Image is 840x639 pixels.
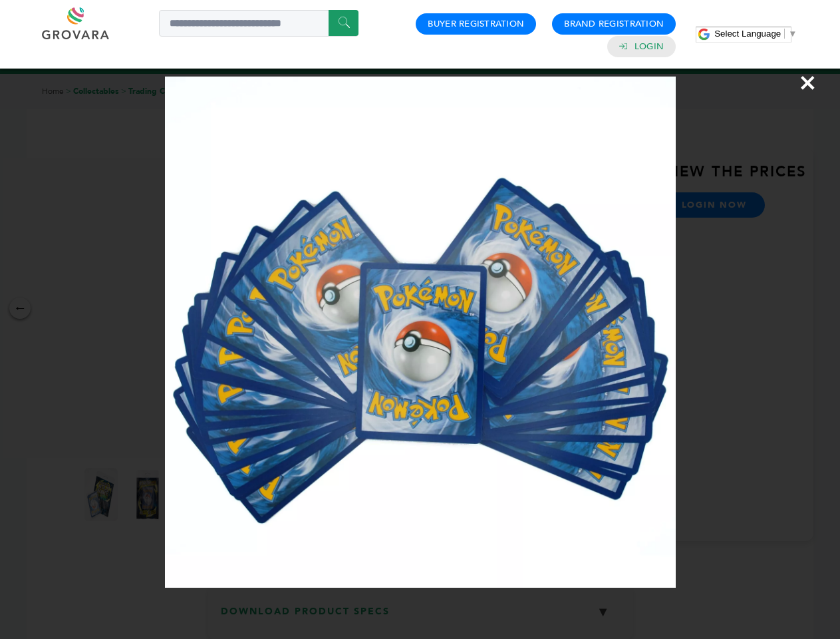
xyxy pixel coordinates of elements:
[788,29,797,39] span: ▼
[634,41,664,53] a: Login
[159,10,358,37] input: Search a product or brand...
[714,29,781,39] span: Select Language
[428,18,524,30] a: Buyer Registration
[714,29,797,39] a: Select Language​
[784,29,785,39] span: ​
[564,18,664,30] a: Brand Registration
[165,77,676,588] img: Image Preview
[799,64,817,101] span: ×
